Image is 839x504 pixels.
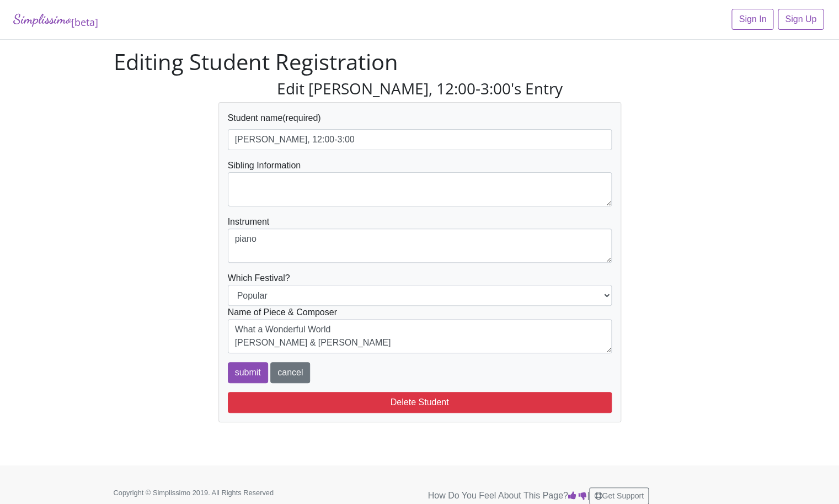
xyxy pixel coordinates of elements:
[228,112,283,125] label: Student name
[13,9,98,30] a: Simplissimo[beta]
[228,229,612,263] textarea: piano
[778,9,824,30] a: Sign Up
[270,362,310,383] a: cancel
[228,362,268,383] input: submit
[71,15,98,29] sub: [beta]
[218,79,621,98] h3: Edit [PERSON_NAME], 12:00-3:00's Entry
[228,319,612,353] textarea: What a Wonderful World [PERSON_NAME] & [PERSON_NAME]
[228,215,612,263] div: Instrument
[731,9,773,30] a: Sign In
[228,112,612,383] form: Which Festival?
[228,306,612,353] div: Name of Piece & Composer
[114,487,307,498] p: Copyright © Simplissimo 2019. All Rights Reserved
[228,112,612,150] div: (required)
[114,49,726,75] h1: Editing Student Registration
[228,159,612,206] div: Sibling Information
[228,392,612,413] button: Delete Student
